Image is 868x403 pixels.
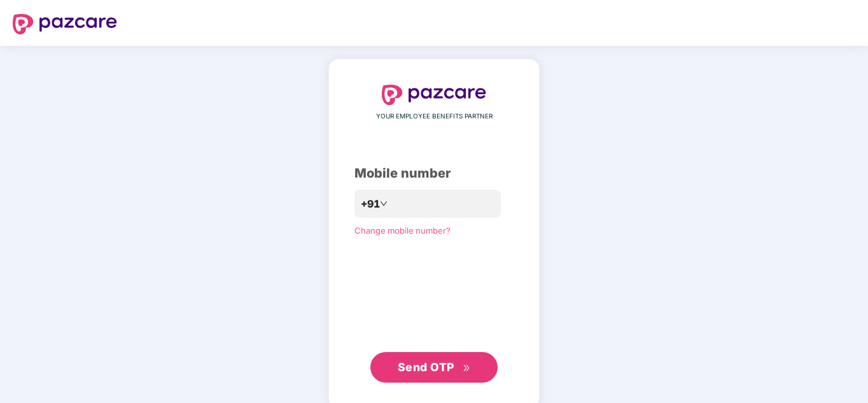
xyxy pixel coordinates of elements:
[354,225,451,236] a: Change mobile number?
[370,352,498,383] button: Send OTPdouble-right
[376,111,493,122] span: YOUR EMPLOYEE BENEFITS PARTNER
[398,360,454,374] span: Send OTP
[354,164,514,183] div: Mobile number
[382,85,486,105] img: logo
[13,14,117,34] img: logo
[361,196,380,212] span: +91
[380,200,388,208] span: down
[463,364,471,372] span: double-right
